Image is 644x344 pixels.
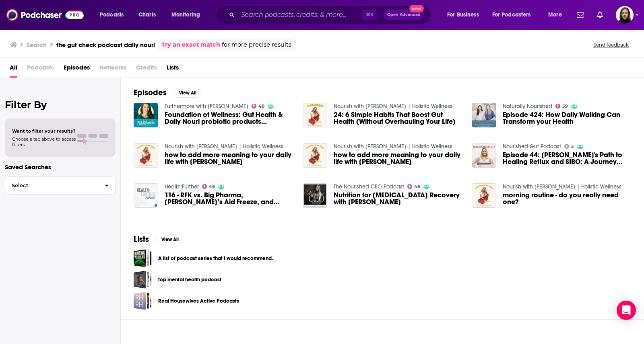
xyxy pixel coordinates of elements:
button: open menu [94,8,134,21]
a: Nourish with Sarah | Holistic Wellness [165,143,283,150]
span: 46 [414,185,420,188]
a: 116 - RFK vs. Big Pharma, Elon’s Aid Freeze, and ChatGPT’s SoftBank [165,192,293,205]
span: Episode 424: How Daily Walking Can Transform your Health [503,111,631,125]
a: Nourished Gut Podcast [503,143,561,150]
a: 46 [202,184,215,189]
span: More [548,9,562,20]
a: 24: 6 Simple Habits That Boost Gut Health (Without Overhauling Your Life) [334,111,462,125]
a: A list of podcast series that I would recommend. [158,254,273,263]
img: Nutrition for Lyme Disease Recovery with Lindsay Christensen [303,183,327,208]
img: Episode 424: How Daily Walking Can Transform your Health [472,103,496,127]
button: Select [5,176,116,195]
img: 24: 6 Simple Habits That Boost Gut Health (Without Overhauling Your Life) [303,103,327,127]
a: 46 [407,184,421,189]
div: Open Intercom Messenger [617,301,636,320]
span: Choose a tab above to access filters. [12,136,76,147]
a: Episode 44: Carly's Path to Healing Reflux and SIBO: A Journey Towards Recovery [503,152,631,165]
button: open menu [442,8,489,21]
a: EpisodesView All [134,88,202,98]
a: Lists [167,61,179,78]
a: The Nourished CEO Podcast [334,183,404,190]
input: Search podcasts, credits, & more... [238,8,362,21]
a: ListsView All [134,234,184,244]
button: View All [173,88,202,98]
a: Nutrition for Lyme Disease Recovery with Lindsay Christensen [334,192,462,205]
span: 116 - RFK vs. Big Pharma, [PERSON_NAME]’s Aid Freeze, and ChatGPT’s SoftBank [165,192,293,205]
a: Furthermore with Amanda Head [165,103,248,110]
h3: Search [27,41,47,49]
img: how to add more meaning to your daily life with Zenzi Nadja [303,143,327,168]
span: Nutrition for [MEDICAL_DATA] Recovery with [PERSON_NAME] [334,192,462,205]
a: Health:Further [165,183,199,190]
h2: Filter By [5,99,116,111]
span: Charts [138,9,156,20]
a: how to add more meaning to your daily life with Zenzi Nadja [334,152,462,165]
a: Nourish with Sarah | Holistic Wellness [334,143,452,150]
img: Podchaser - Follow, Share and Rate Podcasts [6,7,84,23]
a: morning routine - do you really need one? [503,192,631,205]
span: Credits [136,61,157,78]
span: Podcasts [27,61,54,78]
span: Want to filter your results? [12,128,76,134]
a: 5 [564,144,574,149]
a: top mental health podcast [158,275,221,284]
span: how to add more meaning to your daily life with [PERSON_NAME] [165,152,293,165]
a: Show notifications dropdown [594,8,606,22]
a: how to add more meaning to your daily life with Zenzi Nadja [165,152,293,165]
button: open menu [543,8,572,21]
button: Open AdvancedNew [384,10,424,20]
span: how to add more meaning to your daily life with [PERSON_NAME] [334,152,462,165]
h2: Lists [134,234,149,244]
span: 59 [562,104,568,108]
a: Show notifications dropdown [574,8,587,22]
a: A list of podcast series that I would recommend. [134,249,152,267]
div: Search podcasts, credits, & more... [223,6,439,24]
span: ⌘ K [362,10,377,20]
button: View All [155,235,184,244]
img: 116 - RFK vs. Big Pharma, Elon’s Aid Freeze, and ChatGPT’s SoftBank [134,183,158,208]
span: Networks [99,61,126,78]
button: open menu [166,8,211,21]
a: how to add more meaning to your daily life with Zenzi Nadja [134,143,158,168]
a: Nourish with Sarah | Holistic Wellness [503,183,621,190]
button: open menu [487,8,543,21]
span: Podcasts [100,9,124,20]
span: Foundation of Wellness: Gut Health & Daily Nouri probiotic products presented by [PERSON_NAME] [165,111,293,125]
img: morning routine - do you really need one? [472,183,496,208]
span: 46 [209,185,215,188]
span: 5 [571,145,574,148]
a: Real Housewives Active Podcasts [158,297,239,305]
a: Naturally Nourished [503,103,552,110]
span: All [10,61,17,78]
button: Show profile menu [616,6,634,24]
img: Episode 44: Carly's Path to Healing Reflux and SIBO: A Journey Towards Recovery [472,143,496,168]
button: Send feedback [591,41,631,48]
a: Episodes [64,61,90,78]
h3: the gut check podcast daily nouri [56,41,155,49]
span: Episode 44: [PERSON_NAME]'s Path to Healing Reflux and SIBO: A Journey Towards Recovery [503,152,631,165]
span: Real Housewives Active Podcasts [134,292,152,310]
a: Nourish with Sarah | Holistic Wellness [334,103,452,110]
span: 48 [258,104,264,108]
a: Charts [133,8,161,21]
span: For Podcasters [492,9,531,20]
p: Saved Searches [5,163,116,171]
span: Logged in as BevCat3 [616,6,634,24]
span: Monitoring [171,9,200,20]
span: for more precise results [222,40,291,49]
a: top mental health podcast [134,270,152,289]
h2: Episodes [134,88,167,98]
a: 59 [555,104,568,109]
span: New [409,5,424,12]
